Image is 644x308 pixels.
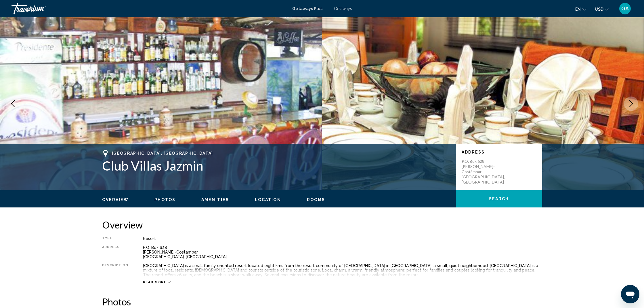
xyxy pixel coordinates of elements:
[102,245,129,259] div: Address
[154,197,175,202] span: Photos
[575,7,581,12] span: en
[12,3,286,14] a: Travorium
[462,159,508,185] p: P.O. Box 628 [PERSON_NAME]-Costámbar [GEOGRAPHIC_DATA], [GEOGRAPHIC_DATA]
[143,263,542,277] div: [GEOGRAPHIC_DATA] is a small family oriented resort located eight kms from the resort community o...
[621,6,629,12] span: GA
[102,197,129,202] span: Overview
[595,7,603,12] span: USD
[102,263,129,277] div: Description
[143,280,167,284] span: Read more
[143,245,542,259] div: P.O. Box 628 [PERSON_NAME]-Costámbar [GEOGRAPHIC_DATA], [GEOGRAPHIC_DATA]
[143,236,542,241] div: Resort
[595,5,609,13] button: Change currency
[112,151,213,156] span: [GEOGRAPHIC_DATA], [GEOGRAPHIC_DATA]
[307,197,325,202] button: Rooms
[456,190,542,207] button: Search
[201,197,229,202] button: Amenities
[102,158,450,173] h1: Club Villas Jazmin
[255,197,281,202] span: Location
[462,150,536,154] p: Address
[102,197,129,202] button: Overview
[102,236,129,241] div: Type
[102,296,542,307] h2: Photos
[143,280,171,284] button: Read more
[334,6,352,11] a: Getaways
[6,97,20,111] button: Previous image
[624,97,638,111] button: Next image
[307,197,325,202] span: Rooms
[154,197,175,202] button: Photos
[575,5,586,13] button: Change language
[618,3,632,15] button: User Menu
[255,197,281,202] button: Location
[201,197,229,202] span: Amenities
[489,197,509,201] span: Search
[621,285,639,303] iframe: Button to launch messaging window
[292,6,322,11] a: Getaways Plus
[102,219,542,230] h2: Overview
